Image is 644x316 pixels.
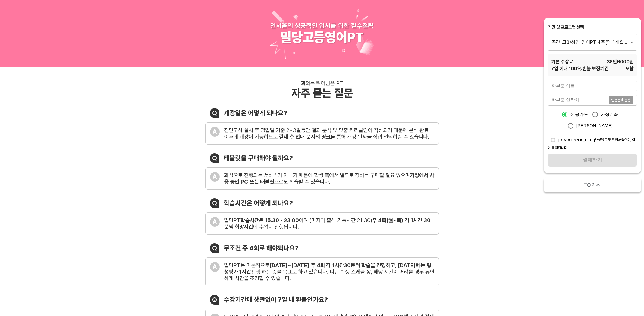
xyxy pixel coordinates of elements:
div: 밀당PT는 기본적으로 진행 하는 것을 목표로 하고 있습니다. 다만 학생 스케줄 상, 해당 시간이 어려울 경우 유연하게 시간을 조정할 수 있습니다. [224,262,434,282]
div: 주간 고3/성인 영어PT 4주(약 1개월) 집중관리 [548,34,637,50]
div: 자주 묻는 질문 [291,87,353,100]
div: 학습시간은 어떻게 되나요? [224,199,293,207]
button: TOP [544,177,641,192]
span: 포함 [625,65,634,72]
div: A [210,217,220,227]
div: A [210,172,220,182]
span: 36만6000 원 [607,58,634,65]
div: Q [210,153,219,163]
span: [DEMOGRAPHIC_DATA]사항을 모두 확인하였으며, 이에 동의합니다. [548,138,635,150]
div: 진단고사 실시 후 영업일 기준 2~3일동안 결과 분석 및 맞춤 커리큘럼이 작성되기 때문에 분석 완료 이후에 개강이 가능하므로 를 통해 개강 날짜를 직접 선택하실 수 있습니다. [224,127,434,140]
span: 7 일 이내 100% 환불 보장기간 [551,65,609,72]
span: 가상계좌 [601,111,618,118]
div: 화상으로 진행되는 서비스가 아니기 때문에 학생 측에서 별도로 장비를 구매할 필요 없으며 으로도 학습할 수 있습니다. [224,172,434,185]
span: 신용카드 [570,111,588,118]
b: 가정에서 사용 중인 PC 또는 태블릿 [224,172,434,185]
div: 밀당PT 이며 (마지막 출석 가능시간 21:30) 에 수업이 진행됩니다. [224,217,434,230]
div: A [210,127,220,137]
div: 수강기간에 상관없이 7일 내 환불인가요? [224,296,328,304]
b: 결제 후 안내 문자의 링크 [279,133,331,140]
b: 주 4회(월~목) 각 1시간 30분씩 희망시간 [224,217,431,230]
input: 학부모 연락처를 입력해주세요 [548,95,609,106]
div: 밀당고등영어PT [280,30,364,45]
div: Q [210,198,219,208]
div: Q [210,295,219,305]
div: Q [210,243,219,253]
span: 기본 수강료 [551,58,573,65]
input: 학부모 이름을 입력해주세요 [548,81,637,91]
div: A [210,262,220,272]
div: 무조건 주 4회로 해야되나요? [224,244,299,252]
div: Q [210,108,219,118]
b: [DATE]~[DATE] 주 4회 각 1시간30분씩 학습을 진행하고, [DATE]에는 형성평가 1시간 [224,262,431,275]
div: 인서울의 성공적인 입시를 위한 필수전략 [270,22,374,30]
div: 기간 및 프로그램 선택 [548,24,637,30]
div: 개강일은 어떻게 되나요? [224,109,287,117]
div: 과외를 뛰어넘은 PT [301,80,343,87]
span: [PERSON_NAME] [576,123,613,129]
b: 학습시간은 15:30 - 23:00 [240,217,299,224]
span: TOP [583,181,595,189]
div: 태블릿을 구매해야 될까요? [224,154,293,162]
